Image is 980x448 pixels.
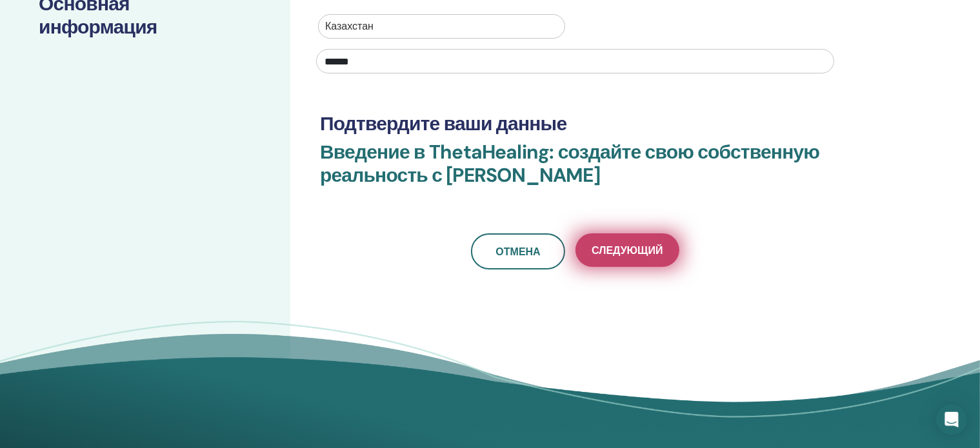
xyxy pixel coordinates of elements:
[575,233,679,267] button: Следующий
[495,245,540,258] font: Отмена
[446,162,600,188] font: [PERSON_NAME]
[592,244,663,257] font: Следующий
[432,162,442,188] font: с
[320,139,819,188] font: Введение в ThetaHealing: создайте свою собственную реальность
[936,404,967,435] div: Open Intercom Messenger
[471,233,565,269] a: Отмена
[320,111,566,136] font: Подтвердите ваши данные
